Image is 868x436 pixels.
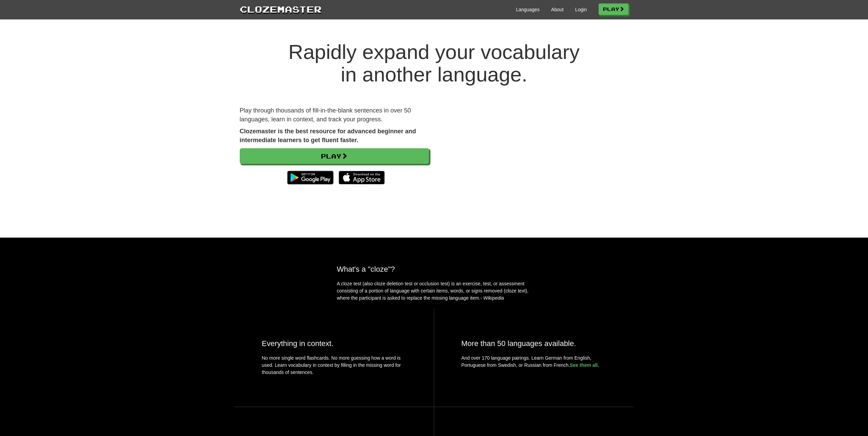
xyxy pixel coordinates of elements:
[570,362,599,368] a: See them all.
[599,3,629,15] a: Play
[516,6,540,13] a: Languages
[262,355,407,379] p: No more single word flashcards. No more guessing how a word is used. Learn vocabulary in context ...
[240,106,429,124] p: Play through thousands of fill-in-the-blank sentences in over 50 languages, learn in context, and...
[461,355,606,369] p: And over 170 language pairings. Learn German from English, Portuguese from Swedish, or Russian fr...
[481,295,504,301] em: - Wikipedia
[339,171,385,184] img: Download_on_the_App_Store_Badge_US-UK_135x40-25178aeef6eb6b83b96f5f2d004eda3bffbb37122de64afbaef7...
[240,128,416,144] strong: Clozemaster is the best resource for advanced beginner and intermediate learners to get fluent fa...
[461,339,606,348] h2: More than 50 languages available.
[240,3,322,15] a: Clozemaster
[284,167,337,188] img: Get it on Google Play
[575,6,587,13] a: Login
[262,339,407,348] h2: Everything in context.
[240,148,429,164] a: Play
[337,280,531,302] p: A cloze test (also cloze deletion test or occlusion test) is an exercise, test, or assessment con...
[551,6,564,13] a: About
[337,265,531,273] h2: What's a "cloze"?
